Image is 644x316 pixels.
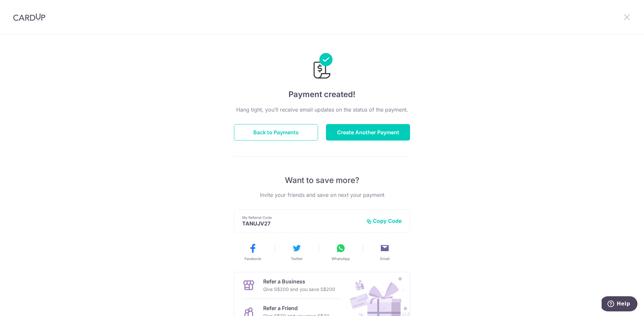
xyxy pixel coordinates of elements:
[332,256,350,261] span: WhatsApp
[277,243,316,261] button: Twitter
[326,124,410,141] button: Create Another Payment
[244,256,261,261] span: Facebook
[263,285,335,293] p: Give S$200 and you save S$200
[242,215,361,220] p: My Referral Code
[234,89,410,100] h4: Payment created!
[366,218,402,224] button: Copy Code
[234,106,410,114] p: Hang tight, you’ll receive email updates on the status of the payment.
[291,256,303,261] span: Twitter
[233,243,272,261] button: Facebook
[234,175,410,186] p: Want to save more?
[311,53,333,81] img: Payments
[263,277,335,285] p: Refer a Business
[234,124,318,141] button: Back to Payments
[380,256,390,261] span: Email
[263,304,329,312] p: Refer a Friend
[234,191,410,199] p: Invite your friends and save on next your payment
[321,243,360,261] button: WhatsApp
[602,296,637,313] iframe: Opens a widget where you can find more information
[13,13,45,21] img: CardUp
[242,220,361,227] p: TANUJV27
[365,243,404,261] button: Email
